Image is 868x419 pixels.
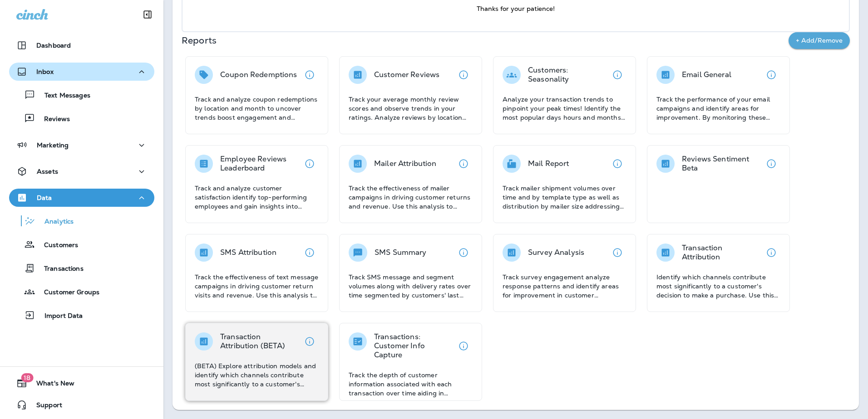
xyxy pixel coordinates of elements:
[656,95,780,122] p: Track the performance of your email campaigns and identify areas for improvement. By monitoring t...
[195,273,319,300] p: Track the effectiveness of text message campaigns in driving customer return visits and revenue. ...
[454,155,473,173] button: View details
[349,273,473,300] p: Track SMS message and segment volumes along with delivery rates over time segmented by customers'...
[35,288,99,297] p: Customer Groups
[9,211,154,230] button: Analytics
[27,380,74,390] span: What's New
[9,306,154,325] button: Import Data
[37,141,69,149] p: Marketing
[301,66,319,84] button: View details
[301,155,319,173] button: View details
[135,5,160,24] button: Collapse Sidebar
[27,401,62,412] span: Support
[37,168,58,175] p: Assets
[35,312,83,321] p: Import Data
[182,34,789,47] p: Reports
[608,155,626,173] button: View details
[349,184,473,211] p: Track the effectiveness of mailer campaigns in driving customer returns and revenue. Use this ana...
[201,5,831,14] p: Thanks for your patience!
[762,244,780,262] button: View details
[195,95,319,122] p: Track and analyze coupon redemptions by location and month to uncover trends boost engagement and...
[608,244,626,262] button: View details
[21,373,33,382] span: 18
[9,162,154,180] button: Assets
[9,235,154,254] button: Customers
[349,95,473,122] p: Track your average monthly review scores and observe trends in your ratings. Analyze reviews by l...
[374,70,439,79] p: Customer Reviews
[301,244,319,262] button: View details
[503,95,626,122] p: Analyze your transaction trends to pinpoint your peak times! Identify the most popular days hours...
[9,396,154,414] button: Support
[220,332,301,351] p: Transaction Attribution (BETA)
[375,248,427,257] p: SMS Summary
[9,109,154,128] button: Reviews
[37,194,52,201] p: Data
[503,273,626,300] p: Track survey engagement analyze response patterns and identify areas for improvement in customer ...
[35,265,84,273] p: Transactions
[528,159,569,168] p: Mail Report
[35,218,74,226] p: Analytics
[349,370,473,398] p: Track the depth of customer information associated with each transaction over time aiding in asse...
[35,241,78,250] p: Customers
[503,184,626,211] p: Track mailer shipment volumes over time and by template type as well as distribution by mailer si...
[35,92,90,100] p: Text Messages
[220,248,276,257] p: SMS Attribution
[656,273,780,300] p: Identify which channels contribute most significantly to a customer's decision to make a purchase...
[35,115,70,124] p: Reviews
[374,332,454,360] p: Transactions: Customer Info Capture
[454,244,473,262] button: View details
[454,337,473,355] button: View details
[682,70,731,79] p: Email General
[9,36,154,54] button: Dashboard
[9,189,154,207] button: Data
[608,66,626,84] button: View details
[762,66,780,84] button: View details
[220,70,297,79] p: Coupon Redemptions
[195,184,319,211] p: Track and analyze customer satisfaction identify top-performing employees and gain insights into ...
[9,85,154,104] button: Text Messages
[789,32,850,49] button: + Add/Remove
[528,248,584,257] p: Survey Analysis
[528,66,608,84] p: Customers: Seasonality
[36,42,71,49] p: Dashboard
[301,332,319,351] button: View details
[9,258,154,278] button: Transactions
[220,155,301,173] p: Employee Reviews Leaderboard
[36,68,54,75] p: Inbox
[762,155,780,173] button: View details
[9,282,154,301] button: Customer Groups
[374,159,437,168] p: Mailer Attribution
[195,361,319,389] p: (BETA) Explore attribution models and identify which channels contribute most significantly to a ...
[454,66,473,84] button: View details
[682,244,762,262] p: Transaction Attribution
[682,155,762,173] p: Reviews Sentiment Beta
[9,374,154,392] button: 18What's New
[9,63,154,81] button: Inbox
[9,136,154,154] button: Marketing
